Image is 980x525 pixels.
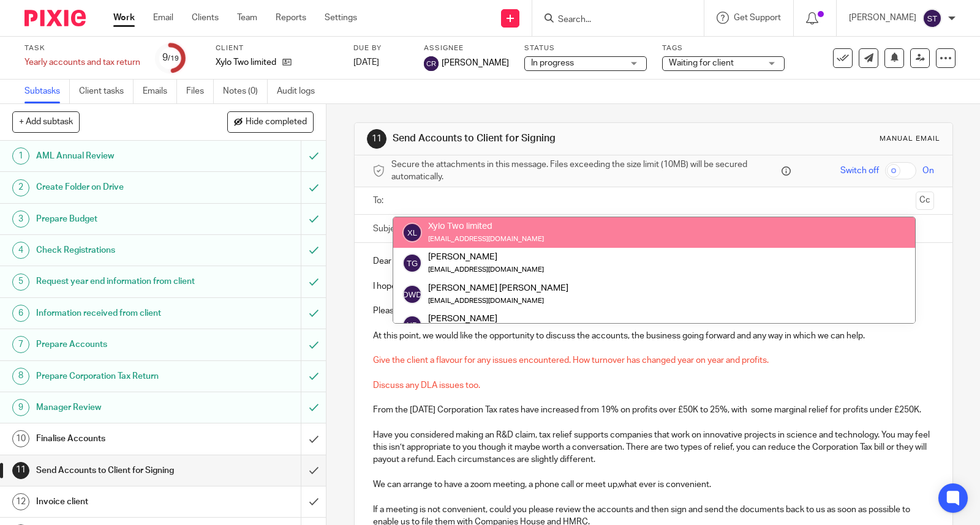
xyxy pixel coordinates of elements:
button: Cc [916,192,934,210]
div: Xylo Two limited [428,220,544,233]
div: [PERSON_NAME] [PERSON_NAME] [428,281,568,294]
span: Get Support [734,13,781,22]
img: svg%3E [402,253,422,273]
div: 3 [12,210,29,228]
h1: Prepare Corporation Tax Return [36,367,205,385]
p: Please find attached Accounts and Corporation Tax Computation for Xylo Two limited for the Year E... [373,305,934,317]
input: Search [557,15,667,26]
h1: Prepare Budget [36,210,205,228]
a: Notes (0) [223,80,268,103]
a: Team [237,12,257,24]
a: Settings [325,12,357,24]
span: Waiting for client [669,59,734,67]
a: Client tasks [79,80,134,103]
span: In progress [531,59,574,67]
h1: Create Folder on Drive [36,178,205,196]
small: /19 [168,55,179,62]
span: Secure the attachments in this message. Files exceeding the size limit (10MB) will be secured aut... [391,158,778,184]
h1: AML Annual Review [36,147,205,165]
p: Have you considered making an R&D claim, tax relief supports companies that work on innovative pr... [373,429,934,466]
small: [EMAIL_ADDRESS][DOMAIN_NAME] [428,297,544,304]
div: 10 [12,430,29,447]
a: Emails [143,80,177,103]
img: svg%3E [402,315,422,335]
div: 11 [12,462,29,479]
span: [PERSON_NAME] [442,57,509,69]
label: Due by [353,43,409,53]
p: At this point, we would like the opportunity to discuss the accounts, the business going forward ... [373,330,934,342]
div: 11 [367,129,386,149]
small: [EMAIL_ADDRESS][DOMAIN_NAME] [428,266,544,273]
span: Give the client a flavour for any issues encountered. How turnover has changed year on year and p... [373,356,769,365]
div: 9 [162,51,179,65]
img: svg%3E [402,285,422,304]
a: Subtasks [24,80,70,103]
button: Hide completed [227,111,314,132]
small: [EMAIL_ADDRESS][DOMAIN_NAME] [428,236,544,242]
p: I hope you are well. [373,280,934,292]
h1: Invoice client [36,493,205,511]
div: 12 [12,493,29,510]
h1: Information received from client [36,304,205,322]
a: Files [186,80,214,103]
a: Work [113,12,135,24]
div: 2 [12,179,29,196]
div: 9 [12,399,29,416]
div: Manual email [880,134,940,144]
label: To: [373,195,386,207]
label: Status [524,43,647,53]
h1: Request year end information from client [36,272,205,291]
label: Subject: [373,223,405,235]
h1: Send Accounts to Client for Signing [393,132,679,145]
img: Pixie [24,10,86,26]
h1: Finalise Accounts [36,430,205,448]
p: We can arrange to have a zoom meeting, a phone call or meet up,what ever is convenient. [373,478,934,491]
a: Clients [192,12,219,24]
div: 7 [12,336,29,353]
p: [PERSON_NAME] [849,12,916,24]
div: 8 [12,368,29,385]
span: [DATE] [353,58,379,67]
span: Switch off [840,165,879,177]
div: 4 [12,242,29,259]
a: Reports [276,12,306,24]
span: On [922,165,934,177]
h1: Send Accounts to Client for Signing [36,461,205,480]
h1: Manager Review [36,398,205,417]
p: Dear [PERSON_NAME], [373,255,934,267]
label: Task [24,43,140,53]
a: Audit logs [277,80,324,103]
label: Client [216,43,338,53]
img: svg%3E [402,223,422,242]
a: Email [153,12,173,24]
div: [PERSON_NAME] [428,251,544,263]
h1: Prepare Accounts [36,335,205,354]
p: From the [DATE] Corporation Tax rates have increased from 19% on profits over £50K to 25%, with s... [373,404,934,416]
img: svg%3E [922,9,942,28]
div: Yearly accounts and tax return [24,56,140,69]
img: svg%3E [424,56,439,71]
span: Discuss any DLA issues too. [373,381,480,390]
div: 5 [12,274,29,291]
span: Hide completed [246,117,307,127]
button: + Add subtask [12,111,80,132]
label: Tags [662,43,785,53]
label: Assignee [424,43,509,53]
div: 1 [12,147,29,165]
div: [PERSON_NAME] [428,313,544,325]
div: 6 [12,305,29,322]
p: Xylo Two limited [216,56,276,69]
h1: Check Registrations [36,241,205,259]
